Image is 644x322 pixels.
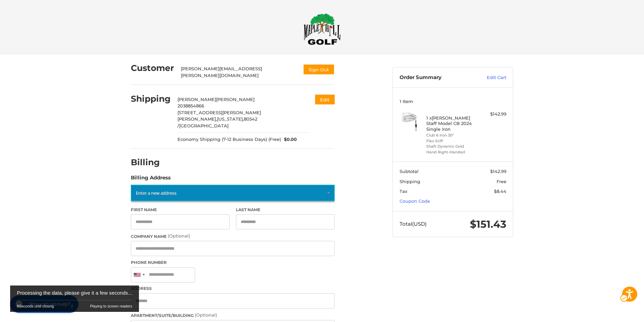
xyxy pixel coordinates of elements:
[195,312,217,318] small: (Optional)
[480,111,506,118] div: $142.99
[131,63,174,73] h2: Customer
[17,304,19,308] span: 8
[131,293,335,308] input: Address
[131,268,147,282] div: United States: +1
[131,267,195,282] input: Phone Number. +1 201-555-0123
[131,157,170,168] h2: Billing
[177,136,281,143] span: Economy Shipping (7-12 Business Days) (Free)
[131,259,335,266] label: Phone Number
[426,138,478,144] li: Flex Stiff
[400,179,420,184] span: Shipping
[177,97,216,102] span: [PERSON_NAME]
[315,95,335,104] button: Edit
[216,97,255,102] span: [PERSON_NAME]
[131,94,171,104] h2: Shipping
[426,144,478,149] li: Shaft Dynamic Gold
[615,300,644,322] iframe: Google Iframe
[177,116,257,128] span: 80542 /
[17,286,132,300] div: Processing the data, please give it a few seconds...
[472,74,506,81] a: Edit Cart
[400,74,472,81] h3: Order Summary
[177,110,261,115] span: [STREET_ADDRESS][PERSON_NAME]
[236,214,335,229] input: Last Name
[426,149,478,155] li: Hand Right-Handed
[281,136,297,143] span: $0.00
[131,185,335,201] a: Enter a new address
[177,116,217,122] span: [PERSON_NAME],
[400,198,430,204] a: Coupon Code
[131,93,171,105] div: Shipping
[131,214,230,229] input: First Name
[131,233,335,240] label: Company Name
[426,132,478,138] li: Club 6 Iron 30°
[490,169,506,174] span: $142.99
[131,312,335,319] label: Apartment/Suite/Building
[177,109,309,129] div: [STREET_ADDRESS][PERSON_NAME][PERSON_NAME],[US_STATE],80542 /[GEOGRAPHIC_DATA]
[168,233,190,239] small: (Optional)
[236,207,335,213] label: Last Name
[217,116,244,122] span: [US_STATE],
[494,189,506,194] span: $8.44
[470,218,506,230] span: $151.43
[179,123,229,128] span: [GEOGRAPHIC_DATA]
[131,286,335,292] label: Address
[497,179,506,184] span: Free
[400,189,407,194] span: Tax
[177,103,204,108] span: 2038854866
[131,174,171,185] legend: Billing Address
[303,64,335,75] button: Sign Out
[7,293,80,315] iframe: Iframe | Gorgias live chat messenger
[131,207,230,213] label: First Name
[400,221,427,227] span: Total (USD)
[131,241,335,256] input: Company Name (Optional)
[181,66,296,79] div: [PERSON_NAME][EMAIL_ADDRESS][PERSON_NAME][DOMAIN_NAME]
[304,13,341,45] img: Maple Hill Golf
[400,99,506,104] h3: 1 Item
[426,115,478,132] h4: 1 x [PERSON_NAME] Staff Model CB 2024 Single Iron
[177,103,309,109] p: 2038854866
[136,190,176,196] span: Enter a new address
[400,169,419,174] span: Subtotal
[177,129,309,143] div: Economy Shipping (7-12 Business Days) (Free)$0.00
